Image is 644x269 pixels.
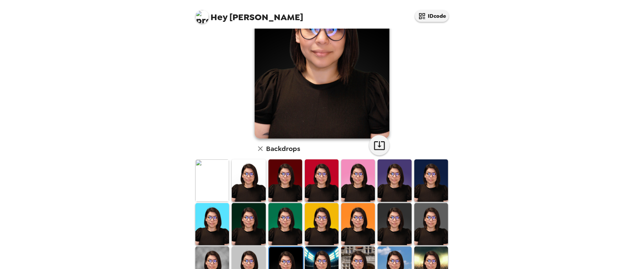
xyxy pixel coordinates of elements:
[266,143,300,154] h6: Backdrops
[415,10,449,22] button: IDcode
[195,7,303,22] span: [PERSON_NAME]
[195,10,209,24] img: profile pic
[211,11,227,23] span: Hey
[195,159,229,201] img: Original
